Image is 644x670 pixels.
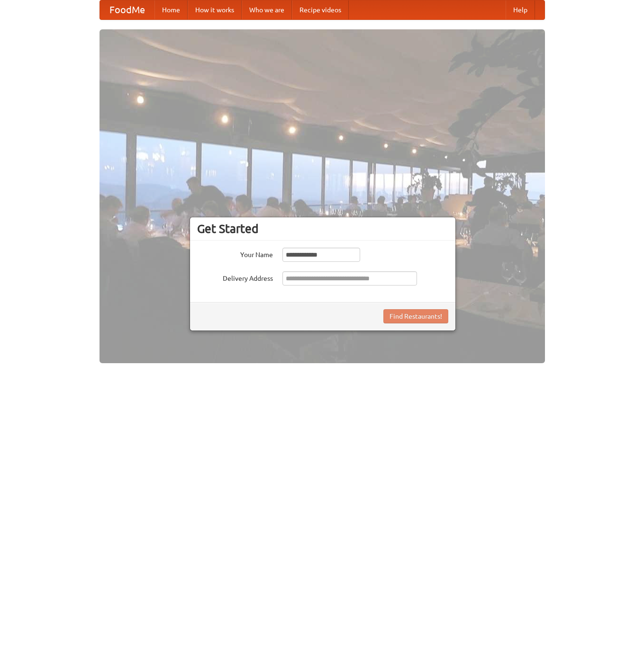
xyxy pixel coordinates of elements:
[383,309,448,323] button: Find Restaurants!
[197,248,273,259] label: Your Name
[197,271,273,283] label: Delivery Address
[100,0,154,19] a: FoodMe
[506,0,535,19] a: Help
[188,0,242,19] a: How it works
[292,0,349,19] a: Recipe videos
[197,222,448,236] h3: Get Started
[242,0,292,19] a: Who we are
[154,0,188,19] a: Home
